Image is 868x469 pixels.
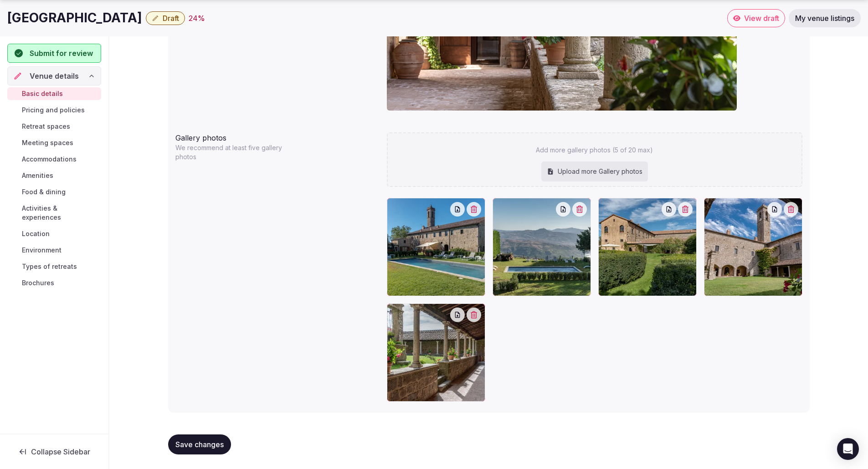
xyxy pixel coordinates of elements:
[541,161,648,182] div: Upload more Gallery photos
[387,303,485,402] div: _DSC2231 CHIOSTRO.jpg
[7,244,101,257] a: Environment
[189,13,205,24] button: 24%
[175,440,224,449] span: Save changes
[7,136,101,149] a: Meeting spaces
[189,13,205,24] div: 24 %
[22,246,62,255] span: Environment
[22,204,98,222] span: Activities & experiences
[7,87,101,100] a: Basic details
[387,198,485,296] div: _DSC3294.jpg
[7,169,101,182] a: Amenities
[727,9,785,27] a: View draft
[22,122,70,131] span: Retreat spaces
[22,229,50,238] span: Location
[22,187,66,197] span: Food & dining
[22,278,54,287] span: Brochures
[175,129,380,143] div: Gallery photos
[22,171,53,180] span: Amenities
[146,11,185,25] button: Draft
[795,14,854,23] span: My venue listings
[31,447,90,456] span: Collapse Sidebar
[22,138,73,147] span: Meeting spaces
[7,277,101,289] a: Brochures
[22,155,77,164] span: Accommodations
[744,14,779,23] span: View draft
[175,143,292,161] p: We recommend at least five gallery photos
[7,104,101,116] a: Pricing and policies
[493,198,591,296] div: _DSC3194.jpg
[22,262,77,271] span: Types of retreats
[7,442,101,462] button: Collapse Sidebar
[7,260,101,273] a: Types of retreats
[7,120,101,133] a: Retreat spaces
[704,198,802,296] div: _DSC2243 CHIOSTRO.jpg
[168,434,231,454] button: Save changes
[7,44,101,63] button: Submit for review
[7,202,101,224] a: Activities & experiences
[30,71,79,81] span: Venue details
[7,9,142,27] h1: [GEOGRAPHIC_DATA]
[7,186,101,198] a: Food & dining
[837,438,859,460] div: Open Intercom Messenger
[7,153,101,166] a: Accommodations
[163,14,179,23] span: Draft
[22,106,85,115] span: Pricing and policies
[598,198,697,296] div: _DSC2264 ORTO.jpg
[7,227,101,240] a: Location
[30,48,93,59] span: Submit for review
[536,146,653,155] p: Add more gallery photos (5 of 20 max)
[789,9,861,27] a: My venue listings
[22,89,63,98] span: Basic details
